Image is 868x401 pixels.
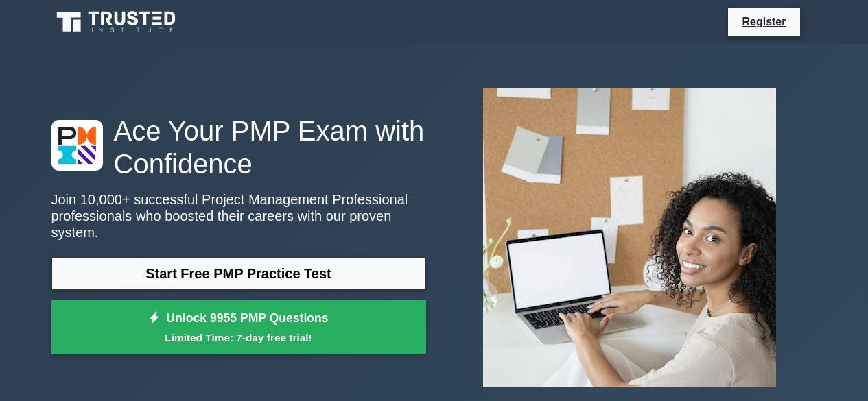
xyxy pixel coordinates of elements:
[69,330,409,345] small: Limited Time: 7-day free trial!
[734,13,794,30] a: Register
[51,114,426,180] h1: Ace Your PMP Exam with Confidence
[51,257,426,290] a: Start Free PMP Practice Test
[51,300,426,355] a: Unlock 9955 PMP QuestionsLimited Time: 7-day free trial!
[51,191,426,241] p: Join 10,000+ successful Project Management Professional professionals who boosted their careers w...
